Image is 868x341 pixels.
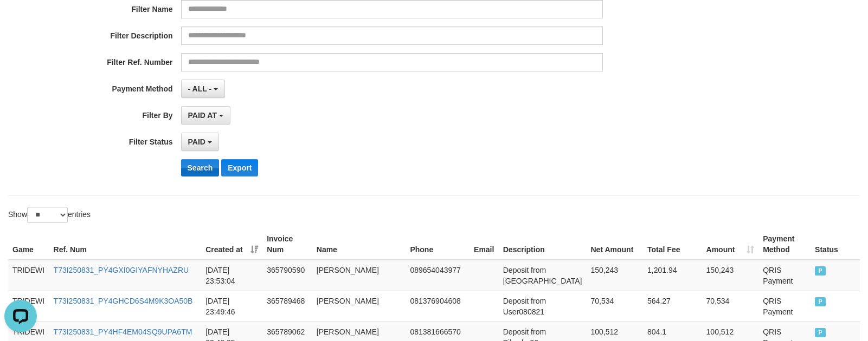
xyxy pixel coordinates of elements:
th: Status [811,229,860,260]
td: Deposit from [GEOGRAPHIC_DATA] [499,260,587,291]
td: 365789468 [262,291,312,322]
span: - ALL - [188,84,212,93]
td: [DATE] 23:49:46 [201,291,262,322]
span: PAID [188,137,205,146]
td: TRIDEWI [8,260,49,291]
select: Showentries [27,207,68,223]
th: Name [312,229,406,260]
th: Created at: activate to sort column ascending [201,229,262,260]
a: T73I250831_PY4GXI0GIYAFNYHAZRU [54,266,189,274]
span: PAID [815,328,826,337]
td: Deposit from User080821 [499,291,587,322]
th: Description [499,229,587,260]
th: Email [470,229,499,260]
span: PAID [815,297,826,306]
td: 089654043977 [406,260,470,291]
th: Total Fee [643,229,702,260]
td: [DATE] 23:53:04 [201,260,262,291]
button: PAID AT [181,106,230,124]
th: Ref. Num [49,229,202,260]
td: 365790590 [262,260,312,291]
td: QRIS Payment [758,260,811,291]
th: Amount: activate to sort column ascending [702,229,759,260]
td: 70,534 [586,291,643,322]
button: Search [181,159,220,176]
td: 564.27 [643,291,702,322]
button: Export [221,159,258,176]
th: Net Amount [586,229,643,260]
th: Payment Method [758,229,811,260]
th: Phone [406,229,470,260]
td: 150,243 [586,260,643,291]
label: Show entries [8,207,91,223]
td: QRIS Payment [758,291,811,322]
td: 081376904608 [406,291,470,322]
td: 1,201.94 [643,260,702,291]
th: Game [8,229,49,260]
th: Invoice Num [262,229,312,260]
a: T73I250831_PY4HF4EM04SQ9UPA6TM [54,327,192,336]
td: 150,243 [702,260,759,291]
td: [PERSON_NAME] [312,260,406,291]
button: Open LiveChat chat widget [4,4,37,37]
button: PAID [181,133,219,151]
span: PAID [815,266,826,276]
td: 70,534 [702,291,759,322]
button: - ALL - [181,80,225,98]
span: PAID AT [188,111,217,120]
td: TRIDEWI [8,291,49,322]
a: T73I250831_PY4GHCD6S4M9K3OA50B [54,297,193,305]
td: [PERSON_NAME] [312,291,406,322]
